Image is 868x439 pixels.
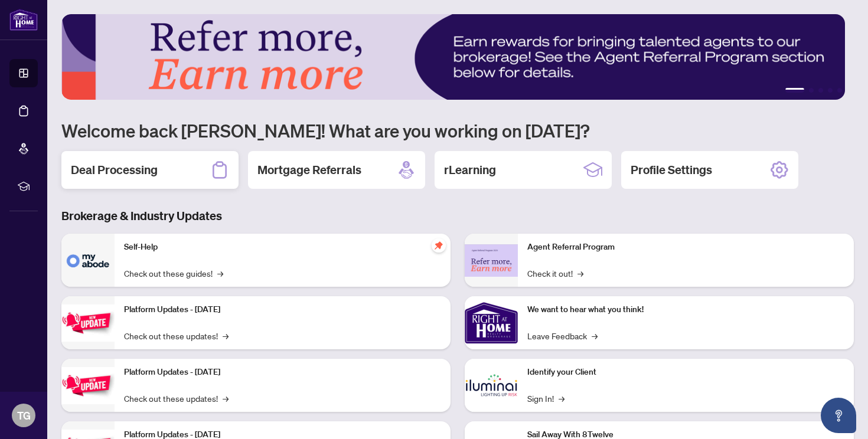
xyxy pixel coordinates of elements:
h2: Mortgage Referrals [257,162,361,178]
a: Check it out!→ [527,267,583,280]
h2: rLearning [444,162,496,178]
a: Leave Feedback→ [527,329,598,342]
img: logo [9,9,38,31]
img: Slide 0 [61,14,845,100]
span: pushpin [432,238,446,253]
a: Sign In!→ [527,392,564,405]
img: We want to hear what you think! [465,296,518,349]
span: → [592,329,598,342]
button: 4 [828,88,833,93]
img: Platform Updates - July 21, 2025 [61,304,115,342]
span: → [559,392,564,405]
p: Platform Updates - [DATE] [124,366,441,379]
a: Check out these updates!→ [124,329,229,342]
img: Self-Help [61,234,115,287]
p: Platform Updates - [DATE] [124,303,441,316]
a: Check out these updates!→ [124,392,229,405]
img: Platform Updates - July 8, 2025 [61,367,115,404]
button: 1 [785,88,804,93]
span: → [223,329,229,342]
h3: Brokerage & Industry Updates [61,208,854,224]
button: 5 [837,88,842,93]
a: Check out these guides!→ [124,267,223,280]
p: We want to hear what you think! [527,303,844,316]
span: TG [17,407,31,424]
p: Self-Help [124,241,441,254]
span: → [577,267,583,280]
button: 3 [818,88,823,93]
h2: Profile Settings [631,162,712,178]
img: Agent Referral Program [465,244,518,277]
button: 2 [809,88,814,93]
span: → [223,392,229,405]
img: Identify your Client [465,359,518,412]
p: Agent Referral Program [527,241,844,254]
span: → [217,267,223,280]
p: Identify your Client [527,366,844,379]
h1: Welcome back [PERSON_NAME]! What are you working on [DATE]? [61,119,854,142]
h2: Deal Processing [71,162,158,178]
button: Open asap [821,398,856,433]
